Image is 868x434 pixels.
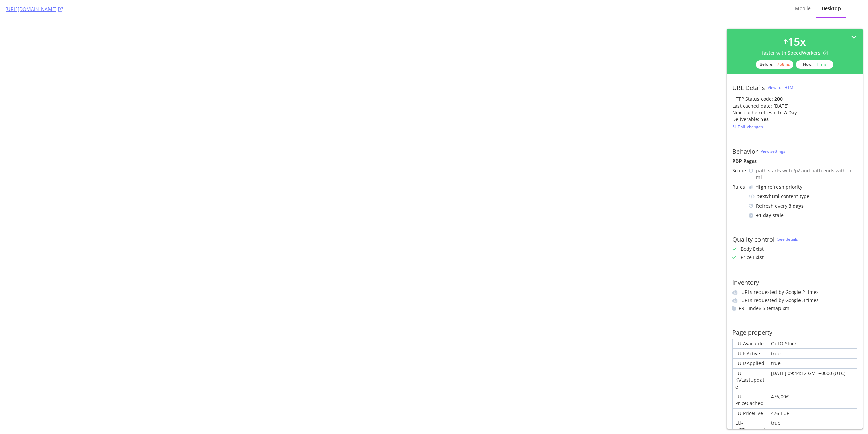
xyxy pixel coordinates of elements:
a: View settings [761,148,785,154]
div: LU-Available [733,339,768,348]
div: Before: [756,60,793,69]
button: 5HTML changes [732,123,763,131]
div: Last cached date: [732,102,772,109]
button: View full HTML [768,82,795,93]
div: Deliverable: [732,116,759,123]
div: text/html [757,193,780,200]
li: URLs requested by Google 3 times [732,297,857,304]
div: PDP Pages [732,158,857,165]
div: Next cache refresh: [732,109,777,116]
div: URL Details [732,84,765,91]
div: LU-IsActive [733,349,768,358]
li: FR - Index Sitemap.xml [732,305,857,312]
div: 1768 ms [775,61,790,67]
div: View full HTML [768,84,795,90]
div: true [768,349,857,358]
img: cRr4yx4cyByr8BeLxltRlzBPIAAAAAElFTkSuQmCC [749,185,753,189]
div: LU-PriceLive [733,409,768,418]
div: Yes [761,116,769,123]
div: Body Exist [741,246,764,252]
div: Quality control [732,235,775,243]
div: 3 days [789,203,804,209]
div: true [768,359,857,368]
a: [URL][DOMAIN_NAME] [5,6,63,13]
div: Page property [732,328,772,336]
li: URLs requested by Google 2 times [732,289,857,296]
div: LU-KVLastUpdate [733,369,768,392]
div: 476 EUR [768,409,857,418]
div: 111 ms [814,61,827,67]
div: refresh priority [755,184,802,190]
div: 5 HTML changes [732,124,763,130]
div: HTTP Status code: [732,96,857,102]
div: [DATE] 09:44:12 GMT+0000 (UTC) [768,369,857,392]
div: Desktop [822,5,841,12]
div: 476,00€ [768,392,857,408]
div: LU-IsApplied [733,359,768,368]
div: + 1 day [756,212,771,219]
a: See details [777,236,798,242]
div: path starts with /p/ and path ends with .html [756,167,857,181]
div: Mobile [795,5,811,12]
div: Price Exist [741,254,764,261]
div: in a day [778,109,797,116]
div: stale [749,212,857,219]
div: [DATE] [773,102,789,109]
div: Now: [796,60,833,69]
div: faster with SpeedWorkers [762,50,828,56]
div: Behavior [732,148,758,155]
div: 15 x [788,34,806,50]
strong: 200 [774,96,783,102]
div: content type [749,193,857,200]
div: Rules [732,184,746,190]
div: High [755,184,766,190]
div: Refresh every [749,203,857,209]
div: Scope [732,167,746,174]
div: Inventory [732,279,759,286]
div: OutOfStock [768,339,857,348]
div: LU-PriceCached [733,392,768,408]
